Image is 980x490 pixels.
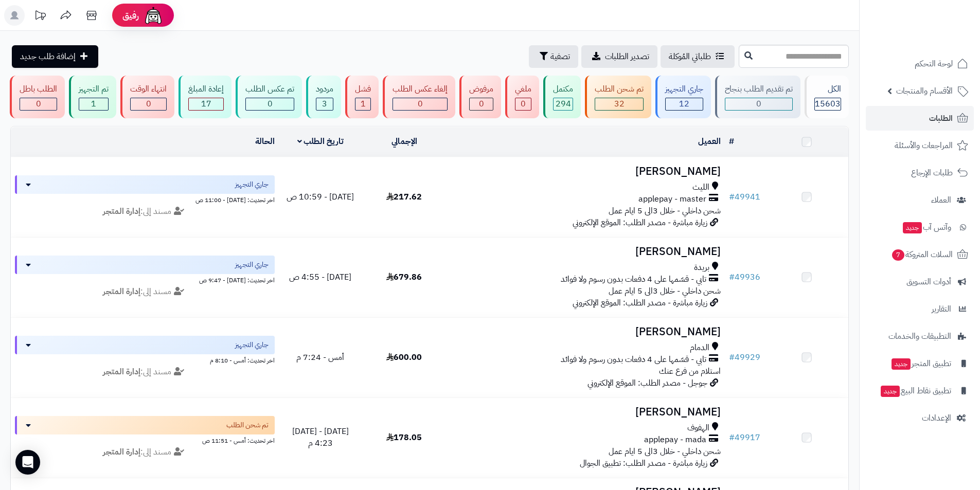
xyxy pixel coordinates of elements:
[91,98,96,110] span: 1
[470,98,493,110] div: 0
[343,76,381,118] a: فشل 1
[386,431,422,444] span: 178.05
[581,45,657,68] a: تصدير الطلبات
[316,98,333,110] div: 3
[866,160,974,185] a: طلبات الإرجاع
[729,135,734,148] a: #
[322,98,327,110] span: 3
[146,98,151,110] span: 0
[666,98,703,110] div: 12
[15,450,40,475] div: Open Intercom Messenger
[866,188,974,212] a: العملاء
[226,420,269,430] span: تم شحن الطلب
[866,51,974,76] a: لوحة التحكم
[595,83,644,95] div: تم شحن الطلب
[67,76,118,118] a: تم التجهيز 1
[665,83,703,95] div: جاري التجهيز
[188,83,224,95] div: إعادة المبلغ
[15,274,275,285] div: اخر تحديث: [DATE] - 9:47 ص
[234,76,304,118] a: تم عكس الطلب 0
[235,179,269,190] span: جاري التجهيز
[661,45,735,68] a: طلباتي المُوكلة
[12,45,98,68] a: إضافة طلب جديد
[729,351,760,364] a: #49929
[292,425,349,449] span: [DATE] - [DATE] 4:23 م
[669,50,711,63] span: طلباتي المُوكلة
[20,98,57,110] div: 0
[609,445,721,458] span: شحن داخلي - خلال 3الى 5 ايام عمل
[890,356,951,371] span: تطبيق المتجر
[515,98,531,110] div: 0
[729,191,760,203] a: #49941
[888,329,951,343] span: التطبيقات والخدمات
[235,260,269,270] span: جاري التجهيز
[595,98,643,110] div: 32
[580,457,707,469] span: زيارة مباشرة - مصدر الطلب: تطبيق الجوال
[79,83,109,95] div: تم التجهيز
[554,98,573,110] div: 294
[866,269,974,294] a: أدوات التسويق
[891,247,953,262] span: السلات المتروكة
[450,406,721,418] h3: [PERSON_NAME]
[915,57,953,71] span: لوحة التحكم
[36,98,41,110] span: 0
[103,205,140,217] strong: إدارة المتجر
[892,249,904,261] span: 7
[729,431,760,444] a: #49917
[605,50,649,63] span: تصدير الطلبات
[729,191,735,203] span: #
[386,351,422,364] span: 600.00
[902,220,951,234] span: وآتس آب
[892,358,911,370] span: جديد
[866,378,974,403] a: تطبيق نقاط البيعجديد
[906,275,951,289] span: أدوات التسويق
[881,386,900,397] span: جديد
[297,135,344,148] a: تاريخ الطلب
[931,193,951,207] span: العملاء
[103,446,140,458] strong: إدارة المتجر
[7,366,282,378] div: مسند إلى:
[15,194,275,205] div: اخر تحديث: [DATE] - 11:00 ص
[725,83,793,95] div: تم تقديم الطلب بنجاح
[355,83,371,95] div: فشل
[245,83,294,95] div: تم عكس الطلب
[381,76,457,118] a: إلغاء عكس الطلب 0
[553,83,573,95] div: مكتمل
[713,76,803,118] a: تم تقديم الطلب بنجاح 0
[729,271,735,283] span: #
[922,411,951,425] span: الإعدادات
[814,83,841,95] div: الكل
[880,384,951,398] span: تطبيق نقاط البيع
[246,98,294,110] div: 0
[521,98,526,110] span: 0
[866,324,974,349] a: التطبيقات والخدمات
[361,98,366,110] span: 1
[450,246,721,258] h3: [PERSON_NAME]
[692,182,709,193] span: الليث
[103,285,140,298] strong: إدارة المتجر
[561,274,706,285] span: تابي - قسّمها على 4 دفعات بدون رسوم ولا فوائد
[638,193,706,205] span: applepay - master
[679,98,689,110] span: 12
[694,262,709,274] span: بريدة
[583,76,653,118] a: تم شحن الطلب 32
[609,205,721,217] span: شحن داخلي - خلال 3الى 5 ايام عمل
[573,297,707,309] span: زيارة مباشرة - مصدر الطلب: الموقع الإلكتروني
[393,83,448,95] div: إلغاء عكس الطلب
[911,166,953,180] span: طلبات الإرجاع
[79,98,108,110] div: 1
[15,354,275,365] div: اخر تحديث: أمس - 8:10 م
[756,98,761,110] span: 0
[573,216,707,229] span: زيارة مباشرة - مصدر الطلب: الموقع الإلكتروني
[866,297,974,321] a: التقارير
[614,98,625,110] span: 32
[866,215,974,240] a: وآتس آبجديد
[929,111,953,125] span: الطلبات
[7,286,282,298] div: مسند إلى:
[690,342,709,354] span: الدمام
[866,106,974,131] a: الطلبات
[479,98,484,110] span: 0
[15,434,275,445] div: اخر تحديث: أمس - 11:51 ص
[687,422,709,434] span: الهفوف
[304,76,343,118] a: مردود 3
